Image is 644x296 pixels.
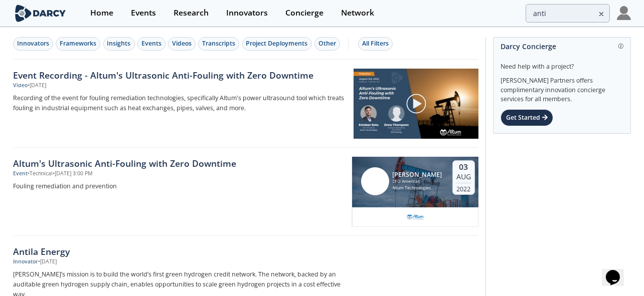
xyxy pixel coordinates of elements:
[526,4,610,23] input: Advanced Search
[501,71,623,104] div: [PERSON_NAME] Partners offers complimentary innovation concierge services for all members.
[103,37,135,51] button: Insights
[198,37,239,51] button: Transcripts
[13,93,347,113] a: Recording of the event for fouling remediation technologies, specifically Altum's power ultrasoun...
[617,6,631,20] img: Profile
[602,256,634,286] iframe: chat widget
[13,258,38,266] div: Innovator
[38,258,57,266] div: • [DATE]
[172,39,192,48] div: Videos
[341,9,374,17] div: Network
[406,93,427,114] img: play-chapters-gray.svg
[28,82,46,90] div: • [DATE]
[107,39,131,48] div: Insights
[393,178,442,185] div: CEO Americas
[141,39,162,48] div: Events
[407,211,424,223] img: 1658854513203-altum%20tech.png
[501,38,623,55] div: Darcy Concierge
[13,82,28,90] div: Video
[13,181,345,191] p: Fouling remediation and prevention
[28,170,92,178] div: • Technical • [DATE] 3:00 PM
[393,185,442,191] div: Altum Technologies
[456,162,471,172] div: 03
[90,9,113,17] div: Home
[13,37,53,51] button: Innovators
[242,37,312,51] button: Project Deployments
[393,171,442,178] div: [PERSON_NAME]
[361,167,389,195] img: Esteban Soto
[174,9,209,17] div: Research
[226,9,268,17] div: Innovators
[456,183,471,193] div: 2022
[618,44,624,49] img: information.svg
[314,37,340,51] button: Other
[318,39,336,48] div: Other
[501,109,553,126] div: Get Started
[202,39,235,48] div: Transcripts
[17,39,49,48] div: Innovators
[501,55,623,71] div: Need help with a project?
[285,9,324,17] div: Concierge
[131,9,156,17] div: Events
[137,37,166,51] button: Events
[13,170,28,178] div: Event
[13,245,345,258] div: Antila Energy
[246,39,308,48] div: Project Deployments
[358,37,393,51] button: All Filters
[428,246,477,260] img: Antila Energy
[13,157,345,170] div: Altum's Ultrasonic Anti-Fouling with Zero Downtime
[456,172,471,181] div: Aug
[168,37,196,51] button: Videos
[13,148,478,236] a: Altum's Ultrasonic Anti-Fouling with Zero Downtime Event •Technical•[DATE] 3:00 PM Fouling remedi...
[56,37,100,51] button: Frameworks
[13,69,347,82] a: Event Recording - Altum's Ultrasonic Anti-Fouling with Zero Downtime
[60,39,96,48] div: Frameworks
[13,5,68,22] img: logo-wide.svg
[362,39,389,48] div: All Filters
